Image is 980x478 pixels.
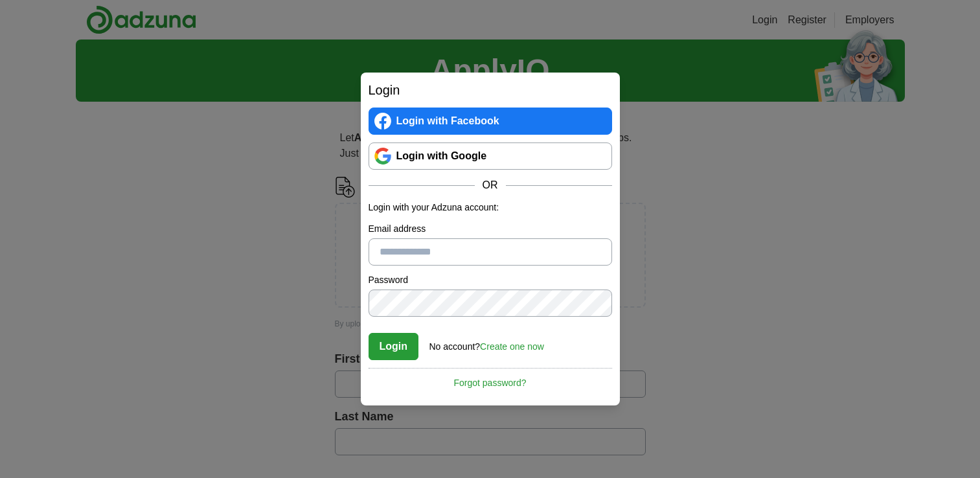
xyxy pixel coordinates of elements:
a: Login with Facebook [369,108,612,135]
span: OR [475,177,506,193]
p: Login with your Adzuna account: [369,201,612,214]
a: Login with Google [369,142,612,170]
h2: Login [369,80,612,100]
a: Create one now [480,341,544,352]
a: Forgot password? [369,368,612,390]
label: Email address [369,222,612,236]
div: No account? [429,332,544,354]
button: Login [369,333,419,360]
label: Password [369,273,612,287]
